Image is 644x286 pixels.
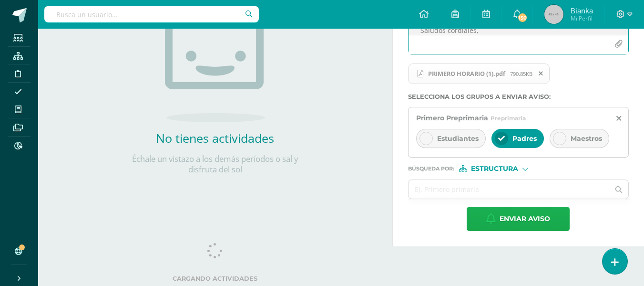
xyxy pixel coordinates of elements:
span: Bianka [571,6,593,15]
span: Estructura [471,166,518,171]
p: Échale un vistazo a los demás períodos o sal y disfruta del sol [120,154,310,175]
span: 790.85KB [510,70,532,77]
label: Selecciona los grupos a enviar aviso : [408,93,629,100]
button: Enviar aviso [467,207,570,231]
label: Cargando actividades [57,275,373,282]
input: Busca un usuario... [44,6,259,22]
img: 45x45 [544,5,563,24]
span: Mi Perfil [571,14,593,22]
span: Maestros [571,134,602,143]
span: 150 [517,12,528,23]
div: [object Object] [459,165,531,172]
span: Búsqueda por : [408,166,454,171]
span: Remover archivo [533,68,549,79]
h2: No tienes actividades [120,130,310,146]
span: PRIMERO HORARIO (1).pdf [423,70,510,77]
span: Primero Preprimaria [416,114,488,122]
span: PRIMERO HORARIO (1).pdf [408,64,550,85]
span: Estudiantes [437,134,479,143]
span: Padres [512,134,537,143]
input: Ej. Primero primaria [409,180,610,199]
span: Enviar aviso [500,207,550,231]
span: Preprimaria [491,115,526,122]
